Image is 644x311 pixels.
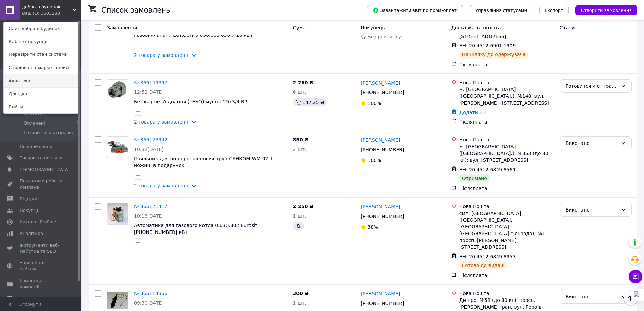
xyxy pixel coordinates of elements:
span: Експорт [545,8,564,13]
span: 100% [367,101,381,106]
img: Фото товару [107,203,128,224]
div: м. [GEOGRAPHIC_DATA] ([GEOGRAPHIC_DATA].), №148: вул. [PERSON_NAME] ([STREET_ADDRESS] [459,86,554,106]
span: 6 шт. [293,89,306,95]
a: Фото товару [107,79,128,101]
span: 300 ₴ [293,291,309,296]
span: Cума [293,25,306,30]
a: Додати ЕН [459,110,486,115]
a: 2 товара у замовленні [134,183,190,188]
div: Нова Пошта [459,79,554,86]
span: [PHONE_NUMBER] [361,214,404,219]
span: Гаманець компанії [20,277,63,290]
div: Отримано [459,174,490,182]
span: 850 ₴ [293,137,309,142]
span: 100% [367,158,381,163]
span: ЕН: 20 4512 6901 1909 [459,43,516,48]
span: Готовится к отправке [24,130,74,136]
span: [DEMOGRAPHIC_DATA] [20,166,70,173]
button: Створити замовлення [575,5,637,15]
div: Виконано [566,139,618,147]
div: Післяплата [459,185,554,192]
a: Паяльник для поліпропіленових труб САНКОМ WM-02 + ножиці в подарунок [134,156,274,168]
a: № 366149397 [134,80,167,85]
a: [PERSON_NAME] [361,80,400,86]
a: [PERSON_NAME] [361,290,400,297]
span: Аналітика [20,230,43,237]
div: Нова Пошта [459,203,554,210]
span: [PHONE_NUMBER] [361,147,404,152]
span: Оплачені [24,120,45,126]
div: Готово до видачі [459,261,507,269]
div: Виконано [566,206,618,214]
div: Готовится к отправке [566,82,618,90]
a: [PERSON_NAME] [361,137,400,143]
span: добро в будинок [22,4,73,10]
span: Відгуки [20,196,37,202]
span: Маркет [20,295,37,302]
span: Замовлення [107,25,137,30]
span: 09:30[DATE] [134,300,164,306]
a: Фото товару [107,136,128,158]
span: 1 [77,130,79,136]
a: Акватека [4,74,78,87]
button: Управління статусами [470,5,532,15]
a: Сайт добро в будинок [4,22,78,35]
div: 147.25 ₴ [293,98,327,106]
span: Створити замовлення [581,8,632,13]
span: [PHONE_NUMBER] [361,301,404,306]
a: 2 товара у замовленні [134,52,190,58]
span: 12:52[DATE] [134,89,164,95]
span: Автоматика для газового котла 0.630.802 Eurosit [PHONE_NUMBER] кВт [134,223,257,235]
span: Показники роботи компанії [20,178,63,190]
span: 2 шт. [293,147,306,152]
a: Беззварне з'єднання (ГЕБО) муфта 25х3/4 ВР [134,99,247,104]
span: [PHONE_NUMBER] [361,90,404,95]
div: Післяплата [459,61,554,68]
span: 1 шт. [293,300,306,306]
a: Кабінет покупця [4,35,78,48]
div: Післяплата [459,118,554,125]
a: 2 товара у замовленні [134,119,190,125]
img: Фото товару [107,292,128,310]
a: [PERSON_NAME] [361,203,400,210]
a: Перевірити стан системи [4,48,78,61]
a: № 366114356 [134,291,167,296]
div: Виконано [566,293,618,301]
a: Сторінка на маркетплейсі [4,61,78,74]
span: ЕН: 20 4512 6849 8953 [459,254,516,259]
span: Статус [560,25,577,30]
span: 10:32[DATE] [134,147,164,152]
button: Наверх [624,291,638,305]
div: Нова Пошта [459,290,554,297]
span: Каталог ProSale [20,219,56,225]
a: Створити замовлення [569,7,637,13]
a: Довідка [4,88,78,101]
div: м. [GEOGRAPHIC_DATA] ([GEOGRAPHIC_DATA].), №353 (до 30 кг): вул. [STREET_ADDRESS] [459,143,554,163]
img: Фото товару [107,80,128,100]
span: Без рейтингу [367,34,401,39]
span: Покупець [361,25,385,30]
a: № 366123942 [134,137,167,142]
span: 1 шт. [293,213,306,219]
span: Завантажити звіт по пром-оплаті [373,7,458,13]
span: 88% [367,224,378,230]
div: Ваш ID: 3503280 [22,10,50,16]
div: Нова Пошта [459,136,554,143]
button: Завантажити звіт по пром-оплаті [367,5,463,15]
span: ЕН: 20 4512 6849 8561 [459,167,516,172]
div: смт. [GEOGRAPHIC_DATA] ([GEOGRAPHIC_DATA], [GEOGRAPHIC_DATA]. [GEOGRAPHIC_DATA] сільрада), №1: пр... [459,210,554,250]
span: 0 [77,120,79,126]
span: Доставка та оплата [451,25,501,30]
div: Післяплата [459,272,554,279]
span: Інструменти веб-майстра та SEO [20,242,63,254]
button: Експорт [539,5,569,15]
span: 2 760 ₴ [293,80,314,85]
span: Покупці [20,207,38,214]
div: На шляху до одержувача [459,50,528,59]
span: 2 250 ₴ [293,204,314,209]
span: 10:18[DATE] [134,213,164,219]
h1: Список замовлень [101,6,170,14]
button: Чат з покупцем [629,270,642,283]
